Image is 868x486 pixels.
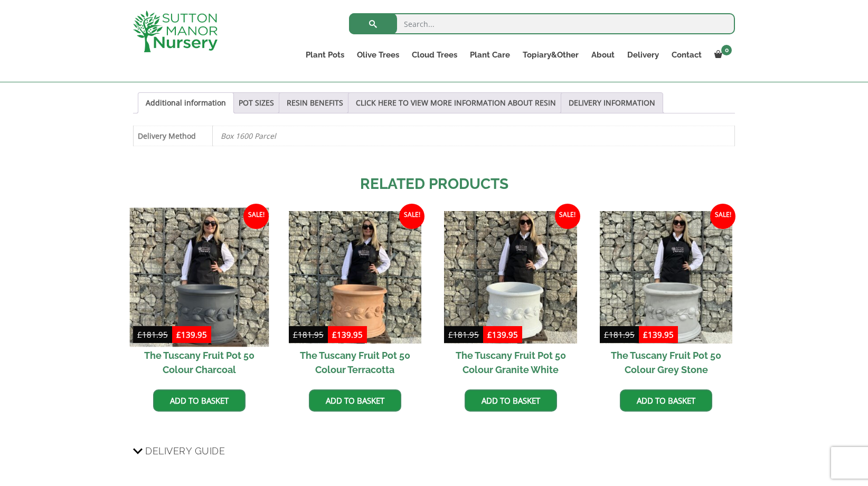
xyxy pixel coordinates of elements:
a: Add to basket: “The Tuscany Fruit Pot 50 Colour Granite White” [465,389,557,412]
img: The Tuscany Fruit Pot 50 Colour Terracotta [289,211,421,344]
span: £ [604,329,609,340]
p: Box 1600 Parcel [221,126,727,146]
bdi: 181.95 [604,329,635,340]
a: Add to basket: “The Tuscany Fruit Pot 50 Colour Terracotta” [309,389,401,412]
a: Delivery [621,47,665,62]
span: 0 [721,45,732,55]
span: Sale! [399,204,424,229]
a: POT SIZES [239,93,274,113]
bdi: 139.95 [332,329,363,340]
img: The Tuscany Fruit Pot 50 Colour Granite White [444,211,577,344]
bdi: 139.95 [176,329,207,340]
span: £ [448,329,453,340]
a: 0 [708,47,735,62]
h2: The Tuscany Fruit Pot 50 Colour Grey Stone [600,344,732,382]
a: Additional information [146,93,226,113]
a: Sale! The Tuscany Fruit Pot 50 Colour Charcoal [133,211,266,382]
span: Delivery Guide [145,441,225,461]
img: The Tuscany Fruit Pot 50 Colour Grey Stone [600,211,732,344]
span: £ [176,329,181,340]
a: Add to basket: “The Tuscany Fruit Pot 50 Colour Charcoal” [153,389,246,412]
a: Plant Pots [299,47,351,62]
span: Sale! [243,204,269,229]
a: Topiary&Other [516,47,585,62]
a: Contact [665,47,708,62]
span: £ [643,329,648,340]
span: £ [332,329,337,340]
h2: The Tuscany Fruit Pot 50 Colour Charcoal [133,344,266,382]
h2: The Tuscany Fruit Pot 50 Colour Granite White [444,344,577,382]
span: Sale! [555,204,580,229]
table: Product Details [133,126,735,146]
a: About [585,47,621,62]
span: Sale! [710,204,735,229]
bdi: 181.95 [448,329,479,340]
a: CLICK HERE TO VIEW MORE INFORMATION ABOUT RESIN [356,93,556,113]
a: DELIVERY INFORMATION [569,93,655,113]
h2: Related products [133,173,735,195]
span: £ [293,329,298,340]
bdi: 181.95 [293,329,324,340]
span: £ [137,329,142,340]
a: RESIN BENEFITS [287,93,343,113]
a: Cloud Trees [405,47,464,62]
a: Sale! The Tuscany Fruit Pot 50 Colour Granite White [444,211,577,382]
a: Sale! The Tuscany Fruit Pot 50 Colour Grey Stone [600,211,732,382]
bdi: 139.95 [643,329,674,340]
a: Plant Care [464,47,516,62]
input: Search... [349,13,735,34]
img: The Tuscany Fruit Pot 50 Colour Charcoal [130,207,269,347]
th: Delivery Method [134,126,213,146]
span: £ [487,329,492,340]
bdi: 181.95 [137,329,168,340]
h2: The Tuscany Fruit Pot 50 Colour Terracotta [289,344,421,382]
a: Olive Trees [351,47,405,62]
a: Add to basket: “The Tuscany Fruit Pot 50 Colour Grey Stone” [620,389,712,412]
a: Sale! The Tuscany Fruit Pot 50 Colour Terracotta [289,211,421,382]
bdi: 139.95 [487,329,518,340]
img: logo [133,11,218,52]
